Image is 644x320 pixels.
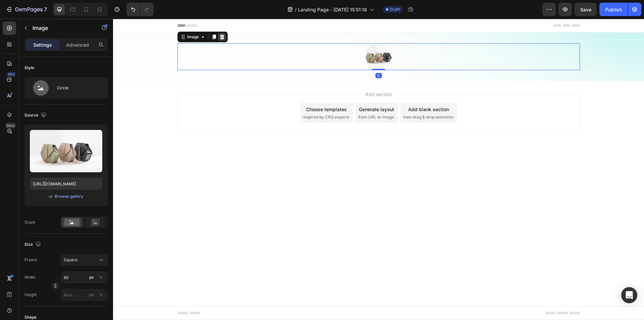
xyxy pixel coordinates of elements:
img: image_demo.jpg [252,25,279,51]
span: Landing Page - [DATE] 15:51:18 [298,6,367,13]
div: Scale [24,219,35,225]
div: px [89,292,94,298]
div: % [99,274,103,280]
p: 7 [44,5,47,13]
p: Advanced [66,41,89,48]
div: Size [24,240,42,249]
div: Beta [5,123,16,128]
button: px [97,273,105,281]
label: Height [24,292,37,298]
p: Settings [33,41,52,48]
div: px [89,274,94,280]
span: Save [580,7,591,12]
span: Draft [390,6,400,12]
div: Circle [57,80,98,96]
div: 450 [6,72,16,77]
input: https://example.com/image.jpg [30,178,102,190]
span: Add section [250,72,281,79]
button: Publish [599,3,628,16]
div: Undo/Redo [126,3,154,16]
div: Choose templates [193,87,234,94]
div: Style [24,65,34,71]
label: Width [24,274,36,280]
span: Square [64,257,77,263]
input: px% [61,289,108,301]
span: or [49,192,53,200]
button: Browse gallery [54,193,84,200]
label: Frame [24,257,37,263]
div: Add blank section [295,87,336,94]
div: Open Intercom Messenger [621,287,637,303]
input: px% [61,271,108,283]
div: Source [24,111,48,120]
div: Browse gallery [55,193,83,199]
button: % [88,291,96,299]
div: Publish [605,6,622,13]
div: Generate layout [246,87,281,94]
span: then drag & drop elements [290,95,340,101]
span: / [295,6,297,13]
div: Image [73,15,87,21]
button: px [97,291,105,299]
span: from URL or image [245,95,281,101]
iframe: Design area [113,19,644,320]
div: % [99,292,103,298]
button: Square [61,254,108,266]
p: Image [33,24,90,32]
img: preview-image [30,130,102,172]
button: % [88,273,96,281]
button: Save [575,3,597,16]
span: inspired by CRO experts [190,95,236,101]
div: 0 [262,54,269,59]
button: 7 [3,3,50,16]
